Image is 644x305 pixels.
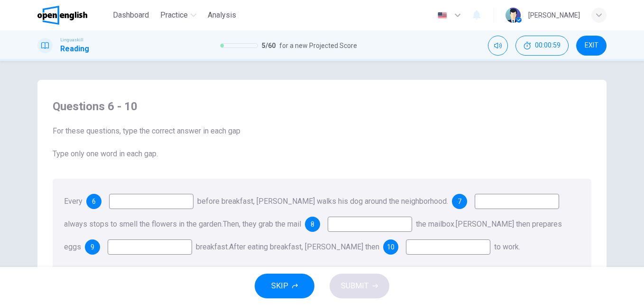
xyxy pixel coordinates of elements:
[387,244,395,250] span: 10
[585,42,598,49] span: EXIT
[204,7,240,24] button: Analysis
[494,242,520,251] span: to work.
[576,36,607,56] button: EXIT
[488,36,508,56] div: Mute
[53,125,591,137] span: For these questions, type the correct answer in each gap
[229,242,379,251] span: After eating breakfast, [PERSON_NAME] then
[262,40,276,51] span: 5 / 60
[279,40,357,51] span: for a new Projected Score
[53,148,591,160] span: Type only one word in each gap.
[271,279,288,293] span: SKIP
[196,242,229,251] span: breakfast.
[92,198,96,205] span: 6
[416,219,456,229] span: the mailbox.
[156,7,200,24] button: Practice
[528,10,580,21] div: [PERSON_NAME]
[37,6,109,25] a: OpenEnglish logo
[255,274,314,298] button: SKIP
[53,99,591,114] h4: Questions 6 - 10
[64,219,223,229] span: always stops to smell the flowers in the garden.
[208,10,236,21] span: Analysis
[311,221,314,228] span: 8
[64,197,83,206] span: Every
[109,7,153,24] button: Dashboard
[197,197,448,206] span: before breakfast, [PERSON_NAME] walks his dog around the neighborhood.
[37,6,87,25] img: OpenEnglish logo
[535,42,561,49] span: 00:00:59
[60,37,83,43] span: Linguaskill
[436,12,448,19] img: en
[458,198,461,205] span: 7
[515,36,569,56] div: Hide
[223,219,301,229] span: Then, they grab the mail
[160,10,188,21] span: Practice
[515,36,569,56] button: 00:00:59
[91,244,94,250] span: 9
[113,10,149,21] span: Dashboard
[506,8,521,23] img: Profile picture
[60,43,89,55] h1: Reading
